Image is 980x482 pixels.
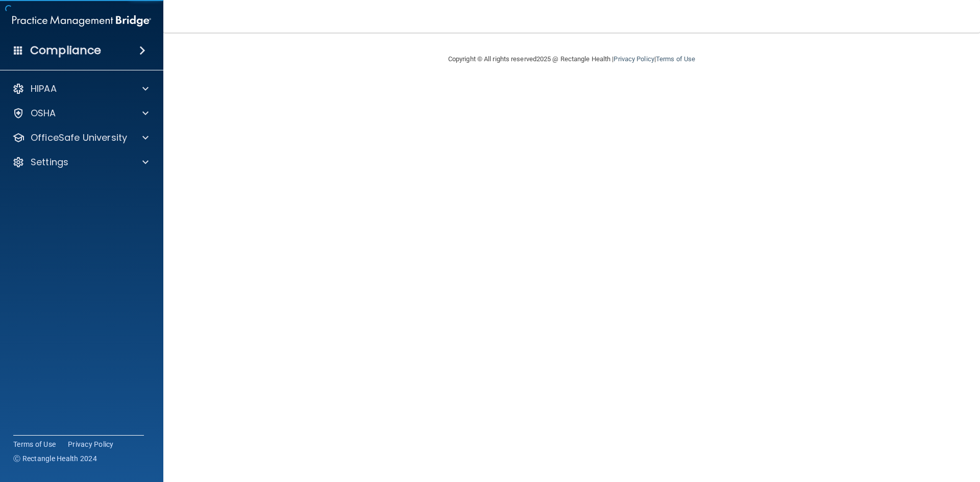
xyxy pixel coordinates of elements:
span: Ⓒ Rectangle Health 2024 [13,453,97,464]
p: Settings [31,156,68,168]
a: Terms of Use [13,439,56,449]
a: Privacy Policy [614,55,654,63]
p: OSHA [31,107,56,119]
p: OfficeSafe University [31,132,127,144]
a: HIPAA [12,83,149,95]
a: OfficeSafe University [12,132,149,144]
h4: Compliance [30,43,101,58]
a: OSHA [12,107,149,119]
a: Terms of Use [656,55,695,63]
div: Copyright © All rights reserved 2025 @ Rectangle Health | | [385,43,758,75]
a: Settings [12,156,149,168]
img: PMB logo [12,11,151,31]
a: Privacy Policy [68,439,114,449]
p: HIPAA [31,83,57,95]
